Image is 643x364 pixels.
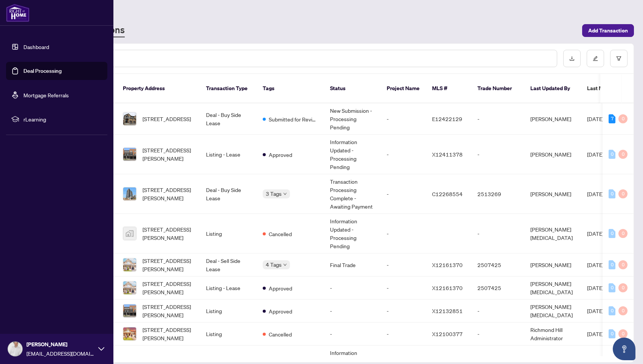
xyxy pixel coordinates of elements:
[432,261,463,268] span: X12161370
[471,253,524,276] td: 2507425
[269,230,292,238] span: Cancelled
[587,84,633,92] span: Last Modified Date
[381,174,426,214] td: -
[587,284,604,291] span: [DATE]
[471,74,524,103] th: Trade Number
[432,115,462,122] span: E12422129
[618,329,628,338] div: 0
[200,276,257,299] td: Listing - Lease
[618,260,628,269] div: 0
[432,151,463,158] span: X12411378
[123,304,136,317] img: thumbnail-img
[609,150,615,159] div: 0
[609,283,615,292] div: 0
[588,25,628,37] span: Add Transaction
[432,330,463,337] span: X12100377
[117,74,200,103] th: Property Address
[618,150,628,159] div: 0
[324,323,381,346] td: -
[381,74,426,103] th: Project Name
[471,214,524,253] td: -
[524,174,581,214] td: [PERSON_NAME]
[266,260,282,269] span: 4 Tags
[432,284,463,291] span: X12161370
[616,56,621,61] span: filter
[324,174,381,214] td: Transaction Processing Complete - Awaiting Payment
[269,307,292,315] span: Approved
[143,303,194,319] span: [STREET_ADDRESS][PERSON_NAME]
[381,135,426,174] td: -
[266,189,282,198] span: 3 Tags
[143,256,194,273] span: [STREET_ADDRESS][PERSON_NAME]
[587,190,604,197] span: [DATE]
[123,258,136,271] img: thumbnail-img
[524,276,581,299] td: [PERSON_NAME][MEDICAL_DATA]
[8,342,22,356] img: Profile Icon
[26,340,95,349] span: [PERSON_NAME]
[524,103,581,135] td: [PERSON_NAME]
[123,281,136,294] img: thumbnail-img
[587,230,604,237] span: [DATE]
[613,338,635,360] button: Open asap
[269,284,292,292] span: Approved
[471,276,524,299] td: 2507425
[269,115,318,123] span: Submitted for Review
[587,115,604,122] span: [DATE]
[381,323,426,346] td: -
[123,148,136,161] img: thumbnail-img
[23,92,69,98] a: Mortgage Referrals
[123,327,136,340] img: thumbnail-img
[381,253,426,276] td: -
[569,56,575,61] span: download
[200,299,257,323] td: Listing
[618,306,628,315] div: 0
[524,214,581,253] td: [PERSON_NAME][MEDICAL_DATA]
[23,115,102,123] span: rLearning
[123,187,136,200] img: thumbnail-img
[587,261,604,268] span: [DATE]
[23,43,49,50] a: Dashboard
[582,24,634,37] button: Add Transaction
[524,135,581,174] td: [PERSON_NAME]
[381,299,426,323] td: -
[563,50,581,67] button: download
[618,114,628,123] div: 0
[618,189,628,198] div: 0
[324,276,381,299] td: -
[426,74,471,103] th: MLS #
[143,225,194,242] span: [STREET_ADDRESS][PERSON_NAME]
[593,56,598,61] span: edit
[381,214,426,253] td: -
[324,74,381,103] th: Status
[6,4,29,22] img: logo
[524,323,581,346] td: Richmond Hill Administrator
[618,229,628,238] div: 0
[200,103,257,135] td: Deal - Buy Side Lease
[200,323,257,346] td: Listing
[524,253,581,276] td: [PERSON_NAME]
[269,151,292,159] span: Approved
[609,114,615,123] div: 7
[200,74,257,103] th: Transaction Type
[200,174,257,214] td: Deal - Buy Side Lease
[609,260,615,269] div: 0
[283,192,287,196] span: down
[609,189,615,198] div: 0
[283,263,287,267] span: down
[200,135,257,174] td: Listing - Lease
[609,329,615,338] div: 0
[123,112,136,125] img: thumbnail-img
[200,214,257,253] td: Listing
[269,330,292,338] span: Cancelled
[381,103,426,135] td: -
[123,227,136,240] img: thumbnail-img
[618,283,628,292] div: 0
[26,349,95,358] span: [EMAIL_ADDRESS][DOMAIN_NAME]
[143,326,194,342] span: [STREET_ADDRESS][PERSON_NAME]
[587,330,604,337] span: [DATE]
[23,68,62,74] a: Deal Processing
[324,103,381,135] td: New Submission - Processing Pending
[324,214,381,253] td: Information Updated - Processing Pending
[143,186,194,202] span: [STREET_ADDRESS][PERSON_NAME]
[143,280,194,296] span: [STREET_ADDRESS][PERSON_NAME]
